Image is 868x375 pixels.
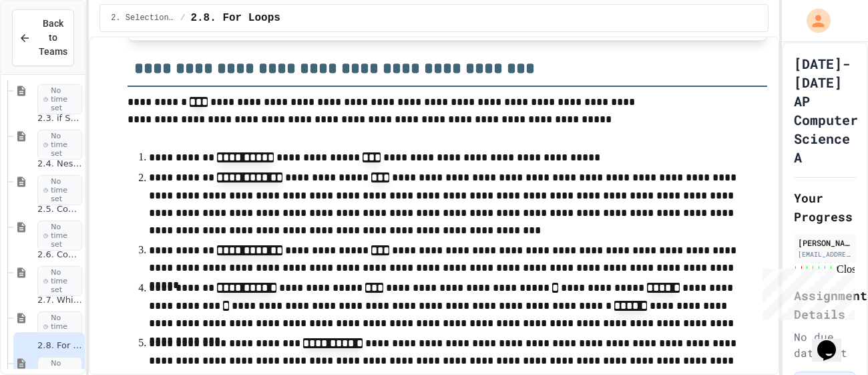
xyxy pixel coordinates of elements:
[37,249,82,261] span: 2.6. Comparing Boolean Expressions ([PERSON_NAME] Laws)
[12,9,74,66] button: Back to Teams
[111,13,175,23] span: 2. Selection and Iteration
[39,17,67,59] span: Back to Teams
[794,189,856,226] h2: Your Progress
[794,286,856,324] h2: Assignment Details
[190,10,280,26] span: 2.8. For Loops
[37,84,82,115] span: No time set
[794,54,858,166] h1: [DATE]-[DATE] AP Computer Science A
[37,221,82,251] span: No time set
[37,113,82,124] span: 2.3. if Statements
[793,5,834,36] div: My Account
[37,311,82,342] span: No time set
[757,263,855,320] iframe: chat widget
[37,158,82,170] span: 2.4. Nested if Statements
[37,295,82,306] span: 2.7. While Loops
[37,175,82,206] span: No time set
[5,5,92,85] div: Chat with us now!Close
[37,266,82,297] span: No time set
[798,249,852,259] div: [EMAIL_ADDRESS][DOMAIN_NAME]
[794,329,856,361] div: No due date set
[37,204,82,215] span: 2.5. Compound Boolean Expressions
[812,322,855,362] iframe: chat widget
[37,340,82,352] span: 2.8. For Loops
[180,13,185,23] span: /
[37,130,82,160] span: No time set
[798,237,852,249] div: [PERSON_NAME]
